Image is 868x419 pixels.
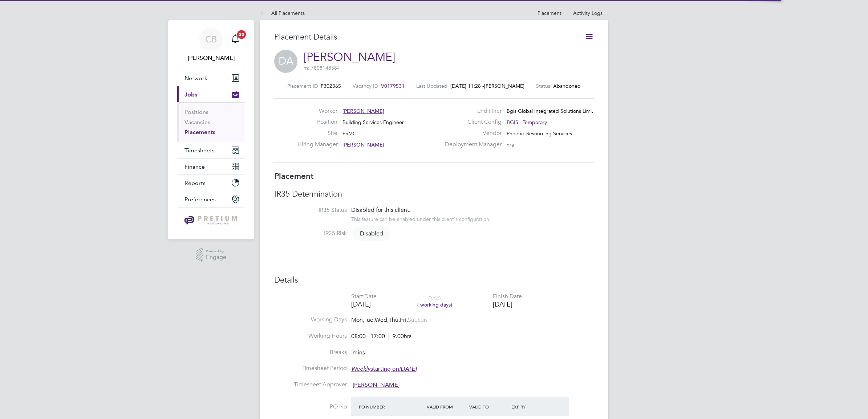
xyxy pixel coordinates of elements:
[228,28,243,51] a: 20
[408,316,417,324] span: Sat,
[507,119,547,126] span: BGIS - Temporary
[414,295,456,308] div: DAYS
[553,83,581,89] span: Abandoned
[538,10,561,16] a: Placement
[274,332,347,340] label: Working Hours
[351,214,491,222] div: This feature can be enabled under this client's configuration.
[507,108,597,114] span: Bgis Global Integrated Solutions Limi…
[297,107,337,115] label: Worker
[353,83,378,89] label: Vacancy ID
[274,381,347,389] label: Timesheet Approver
[177,215,245,226] a: Go to home page
[441,141,502,148] label: Deployment Manager
[274,230,347,237] label: IR35 Risk
[399,365,417,373] em: [DATE]
[177,191,245,207] button: Preferences
[237,30,246,39] span: 20
[184,180,206,186] span: Reports
[342,119,404,126] span: Building Services Engineer
[196,248,227,262] a: Powered byEngage
[274,403,347,411] label: PO No
[274,365,347,372] label: Timesheet Period
[184,75,207,82] span: Network
[400,316,408,324] span: Fri,
[321,83,341,89] span: P302365
[416,83,447,89] label: Last Updated
[297,130,337,137] label: Site
[342,130,356,137] span: ESMC
[177,86,245,102] button: Jobs
[342,141,384,148] span: [PERSON_NAME]
[177,102,245,142] div: Jobs
[351,316,364,324] span: Mon,
[177,70,245,86] button: Network
[351,333,411,340] div: 08:00 - 17:00
[353,381,399,389] span: [PERSON_NAME]
[493,293,522,300] div: Finish Date
[184,163,205,170] span: Finance
[510,400,552,413] div: Expiry
[184,129,215,136] a: Placements
[381,83,405,89] span: V0179531
[184,147,215,154] span: Timesheets
[536,83,550,89] label: Status
[493,300,522,308] div: [DATE]
[375,316,389,324] span: Wed,
[274,206,347,214] label: IR35 Status
[441,130,502,137] label: Vendor
[177,175,245,191] button: Reports
[304,50,395,64] a: [PERSON_NAME]
[274,316,347,324] label: Working Days
[260,10,305,16] a: All Placements
[364,316,375,324] span: Tue,
[274,189,594,200] h3: IR35 Determination
[177,28,245,62] a: CB[PERSON_NAME]
[417,316,427,324] span: Sun
[425,400,467,413] div: Valid From
[184,119,210,126] a: Vacancies
[507,141,514,148] span: n/a
[484,83,524,89] span: [PERSON_NAME]
[441,118,502,126] label: Client Config
[351,293,377,300] div: Start Date
[573,10,603,16] a: Activity Logs
[287,83,318,89] label: Placement ID
[441,107,502,115] label: End Hirer
[184,91,197,98] span: Jobs
[351,365,417,373] span: starting on
[297,141,337,148] label: Hiring Manager
[357,400,425,413] div: PO Number
[274,275,594,286] h3: Details
[450,83,484,89] span: [DATE] 11:28 -
[205,34,217,44] span: CB
[304,65,340,71] span: m: 7808148384
[353,226,390,241] span: Disabled
[274,171,314,181] b: Placement
[274,349,347,356] label: Breaks
[351,300,377,308] div: [DATE]
[206,248,226,254] span: Powered by
[168,20,254,239] nav: Main navigation
[177,54,245,62] span: Chantay Bickers
[507,130,572,137] span: Phoenix Resourcing Services
[389,316,400,324] span: Thu,
[274,50,297,73] span: DA
[182,215,239,226] img: pretium-logo-retina.png
[297,118,337,126] label: Position
[274,32,574,42] h3: Placement Details
[351,206,410,214] span: Disabled for this client.
[177,142,245,158] button: Timesheets
[184,108,208,115] a: Positions
[177,159,245,174] button: Finance
[417,301,452,308] span: ( working days)
[342,108,384,114] span: [PERSON_NAME]
[184,196,216,203] span: Preferences
[353,349,365,356] span: mins
[206,254,226,260] span: Engage
[389,333,411,340] span: 9.00hrs
[467,400,510,413] div: Valid To
[351,365,370,373] em: Weekly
